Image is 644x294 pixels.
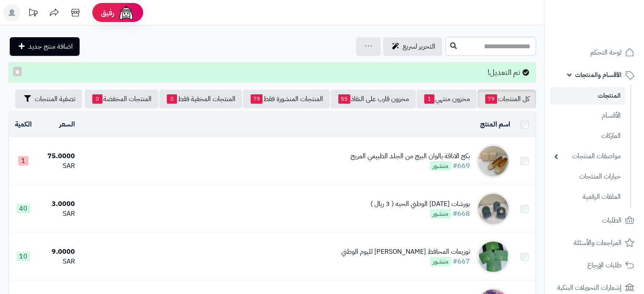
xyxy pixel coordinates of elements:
[590,47,622,58] span: لوحة التحكم
[557,282,622,294] span: إشعارات التحويلات البنكية
[478,90,536,108] a: كل المنتجات79
[35,94,75,104] span: تصفية المنتجات
[575,69,622,81] span: الأقسام والمنتجات
[251,94,263,104] span: 79
[17,204,30,213] span: 40
[550,107,625,125] a: الأقسام
[18,156,28,165] span: 1
[550,87,625,104] a: المنتجات
[10,37,80,56] a: اضافة منتج جديد
[101,8,114,18] span: رفيق
[167,94,177,104] span: 0
[417,90,477,108] a: مخزون منتهي1
[92,94,102,104] span: 0
[550,255,639,275] a: طلبات الإرجاع
[22,4,44,23] a: تحديثات المنصة
[586,24,636,41] img: logo-2.png
[550,210,639,231] a: الطلبات
[430,257,451,266] span: منشور
[550,127,625,145] a: الماركات
[550,168,625,186] a: خيارات المنتجات
[118,4,135,21] img: ai-face.png
[13,67,22,76] button: ×
[338,94,350,104] span: 55
[550,188,625,206] a: الملفات الرقمية
[341,247,470,257] div: توزيعات المحافظ [PERSON_NAME] لليوم الوطني
[476,192,510,226] img: بورشات اليوم الوطني الحبه ( 3 ريال )
[550,233,639,253] a: المراجعات والأسئلة
[243,90,330,108] a: المنتجات المنشورة فقط79
[476,144,510,178] img: بكج الاناقة بالوان البيج من الجلد الطبيعي المريح
[424,94,434,104] span: 1
[351,151,470,161] div: بكج الاناقة بالوان البيج من الجلد الطبيعي المريح
[550,147,625,165] a: مواصفات المنتجات
[453,256,470,267] a: #667
[587,259,622,271] span: طلبات الإرجاع
[476,240,510,274] img: توزيعات المحافظ سافين ونجلة لليوم الوطني
[41,199,75,209] div: 3.0000
[453,209,470,219] a: #668
[574,237,622,249] span: المراجعات والأسئلة
[550,42,639,63] a: لوحة التحكم
[383,37,442,56] a: التحرير لسريع
[41,161,75,171] div: SAR
[430,161,451,170] span: منشور
[41,247,75,257] div: 9.0000
[41,209,75,219] div: SAR
[85,90,158,108] a: المنتجات المخفضة0
[15,90,82,108] button: تصفية المنتجات
[28,41,73,52] span: اضافة منتج جديد
[15,119,32,129] a: الكمية
[403,41,435,52] span: التحرير لسريع
[430,209,451,218] span: منشور
[17,252,30,261] span: 10
[59,119,75,129] a: السعر
[159,90,242,108] a: المنتجات المخفية فقط0
[453,161,470,171] a: #669
[331,90,416,108] a: مخزون قارب على النفاذ55
[41,151,75,161] div: 75.0000
[602,214,622,226] span: الطلبات
[370,199,470,209] div: بورشات [DATE] الوطني الحبه ( 3 ريال )
[480,119,510,129] a: اسم المنتج
[485,94,497,104] span: 79
[41,257,75,267] div: SAR
[8,62,536,82] div: تم التعديل!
